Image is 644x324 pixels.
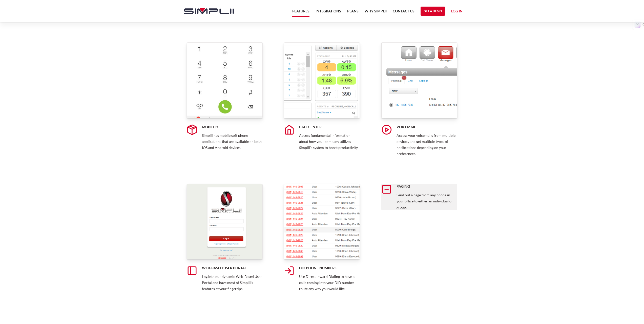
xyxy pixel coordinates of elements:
a: Integrations [316,8,341,17]
h5: DID Phone Numbers [299,265,360,271]
a: Get a Demo [421,7,445,16]
p: Send out a page from any phone in your office to either an individual or group. [397,192,457,210]
a: DID Phone NumbersUse Direct Inward Dialing to have all calls coming into your DID number route an... [284,184,360,304]
p: Simplii has mobile soft phone applications that are available on both IOS and Android devices. [202,132,263,151]
a: Contact US [393,8,414,17]
p: Log into our dynamic Web-Based User Portal and have most of Simplii's features at your fingertips. [202,274,263,292]
a: VoicemailAccess your voicemails from multiple devices, and get multiple types of notifications de... [381,42,457,163]
a: Log in [451,8,463,16]
a: Why Simplii [365,8,387,17]
h5: Mobility [202,124,263,129]
img: Simplii [184,8,234,14]
a: Call CenterAccess fundamental information about how your company utilizes Simplii's system to boo... [284,42,360,163]
p: Access your voicemails from multiple devices, and get multiple types of notifications depending o... [397,132,457,157]
p: Access fundamental information about how your company utilizes Simplii's system to boost producti... [299,132,360,151]
a: Web-Based User PortalLog into our dynamic Web-Based User Portal and have most of Simplii's featur... [187,184,263,304]
p: Use Direct Inward Dialing to have all calls coming into your DID number route any way you would l... [299,274,360,292]
h5: Voicemail [397,124,457,129]
a: PagingSend out a page from any phone in your office to either an individual or group. [381,184,457,304]
h5: Web-Based User Portal [202,265,263,271]
a: MobilitySimplii has mobile soft phone applications that are available on both IOS and Android dev... [187,42,263,163]
a: Features [292,8,309,17]
h5: Paging [397,184,457,189]
a: Plans [347,8,359,17]
h5: Call Center [299,124,360,129]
